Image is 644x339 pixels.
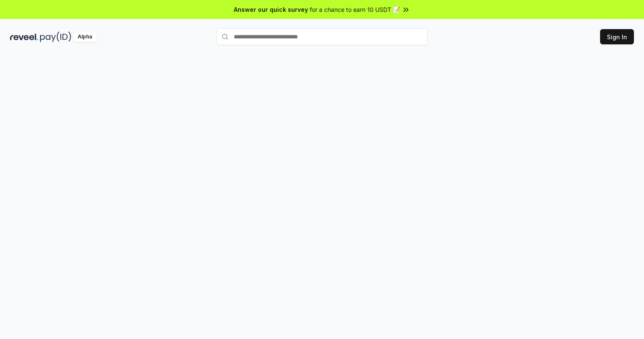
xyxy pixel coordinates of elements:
img: pay_id [40,32,71,42]
span: Answer our quick survey [234,5,308,14]
span: for a chance to earn 10 USDT 📝 [310,5,400,14]
div: Alpha [73,32,97,42]
img: reveel_dark [10,32,38,42]
button: Sign In [600,29,634,44]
